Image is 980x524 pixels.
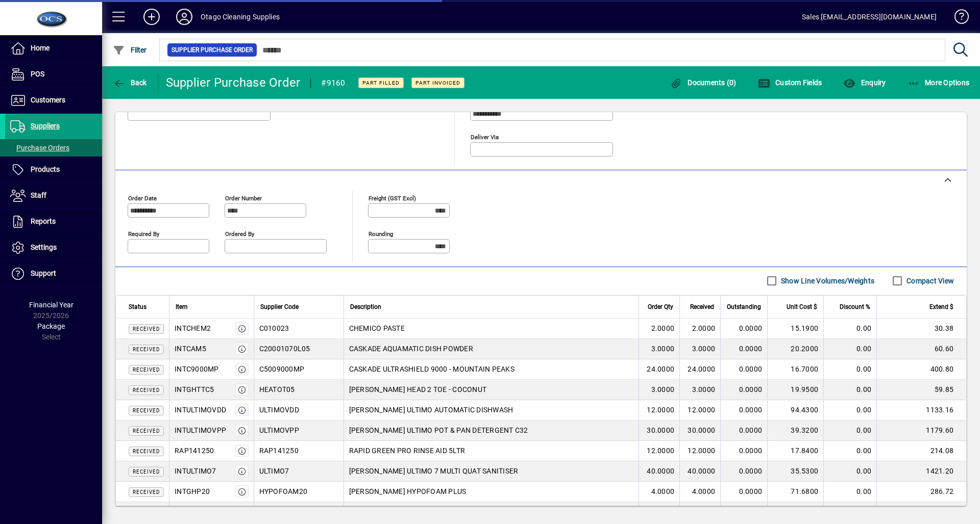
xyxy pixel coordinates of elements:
span: Received [133,489,160,495]
td: 16.7000 [767,359,823,380]
span: Description [350,301,381,312]
td: 7.7900 [767,502,823,522]
td: 0.0000 [720,502,767,522]
td: 0.00 [823,421,876,441]
span: Supplier Code [260,301,299,312]
td: C010023 [254,319,344,339]
span: Filter [113,46,147,54]
div: INTC9000MP [175,364,219,374]
mat-label: Order date [128,194,157,201]
td: 214.08 [876,441,966,461]
a: Home [5,36,102,61]
div: INTCAM5 [175,344,206,354]
span: Reports [31,217,56,225]
button: Custom Fields [755,73,825,92]
td: 19.9500 [767,380,823,400]
a: Products [5,157,102,182]
td: 0.0000 [720,319,767,339]
mat-label: Deliver via [471,133,499,140]
td: 0.00 [823,380,876,400]
mat-label: Rounding [369,230,393,237]
span: Received [133,428,160,434]
div: INTCHEM2 [175,323,211,333]
span: Customers [31,96,65,104]
label: Compact View [904,276,954,286]
mat-label: Required by [128,230,159,237]
span: Part Filled [362,80,400,86]
td: 30.38 [876,319,966,339]
div: Otago Cleaning Supplies [201,9,280,25]
span: Financial Year [29,301,73,309]
span: Custom Fields [758,78,822,87]
span: Received [133,408,160,413]
td: 0.00 [823,359,876,380]
span: Order Qty [648,301,673,312]
td: 3.0000 [639,380,679,400]
span: Products [31,165,60,173]
span: Received [133,387,160,393]
span: Unit Cost $ [787,301,817,312]
td: 94.4300 [767,400,823,421]
td: RAP141250 [254,441,344,461]
span: Received [133,326,160,332]
td: 24.0000 [679,359,720,380]
span: CHEMICO PASTE [349,323,405,333]
mat-label: Ordered by [225,230,254,237]
td: 12.0000 [679,441,720,461]
td: 4.0000 [639,482,679,502]
span: Support [31,269,56,277]
a: Settings [5,235,102,260]
td: 0.00 [823,502,876,522]
td: 12.0000 [639,441,679,461]
a: POS [5,62,102,87]
td: HYPOFOAM20 [254,482,344,502]
td: 4.0000 [679,482,720,502]
div: INTULTIMOVDD [175,405,226,415]
td: 2.0000 [679,319,720,339]
td: 40.0000 [639,461,679,482]
span: Enquiry [843,78,886,87]
td: 3.0000 [679,380,720,400]
td: 12.0000 [679,400,720,421]
td: 0.0000 [720,441,767,461]
span: Item [176,301,188,312]
td: 1421.20 [876,461,966,482]
div: INTGHTTC5 [175,384,214,395]
a: Customers [5,88,102,113]
a: Support [5,261,102,286]
mat-label: Freight (GST excl) [369,194,416,201]
td: 30.0000 [679,421,720,441]
td: 17.8400 [767,441,823,461]
td: 3.0000 [639,339,679,359]
a: Knowledge Base [947,2,967,35]
td: 12.0000 [639,400,679,421]
span: RAPID GREEN PRO RINSE AID 5LTR [349,446,465,456]
span: Received [133,367,160,373]
span: [PERSON_NAME] ULTIMO POT & PAN DETERGENT C32 [349,425,528,435]
mat-label: Order number [225,194,262,201]
td: ULTIMOVPP [254,421,344,441]
td: 0.0000 [720,359,767,380]
span: Supplier Purchase Order [171,45,253,55]
td: 0.0000 [720,339,767,359]
td: 286.72 [876,482,966,502]
a: Staff [5,183,102,208]
td: 0.00 [823,482,876,502]
td: 15.1900 [767,319,823,339]
div: INTGHP20 [175,486,210,496]
td: HEATOT05 [254,380,344,400]
td: 2.0000 [639,319,679,339]
button: More Options [905,73,972,92]
td: 0.0000 [720,400,767,421]
span: Part Invoiced [415,80,460,86]
span: [PERSON_NAME] ULTIMO 7 MULTI QUAT SANITISER [349,466,519,476]
a: Purchase Orders [5,139,102,156]
td: C20001070L05 [254,339,344,359]
td: 12.0000 [679,502,720,522]
td: 0.00 [823,319,876,339]
span: Back [113,78,147,87]
td: 40.0000 [679,461,720,482]
button: Profile [168,8,201,26]
a: Reports [5,209,102,234]
td: 30.0000 [639,421,679,441]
